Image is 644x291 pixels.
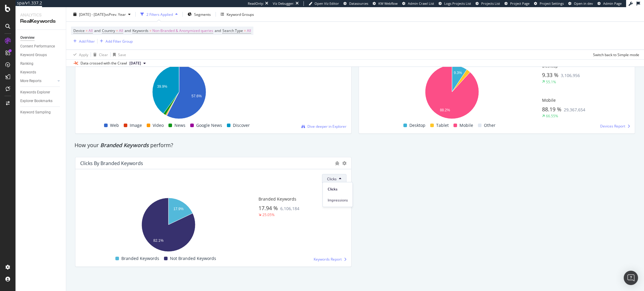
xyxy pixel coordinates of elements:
[80,61,127,66] div: Data crossed with the Crawl
[86,28,88,33] span: =
[314,257,342,262] span: Keywords Report
[138,10,180,19] button: 2 Filters Applied
[436,122,449,129] span: Tablet
[227,12,254,17] div: Keyword Groups
[233,122,250,129] span: Discover
[119,27,123,35] span: All
[309,1,339,6] a: Open Viz Editor
[222,28,243,33] span: Search Type
[20,98,52,104] div: Explorer Bookmarks
[335,161,339,165] div: bug
[111,50,126,59] button: Save
[20,43,55,50] div: Content Performance
[20,78,56,84] a: More Reports
[105,12,126,17] span: vs Prev. Year
[564,107,585,113] span: 29,367,654
[20,109,51,116] div: Keyword Sampling
[146,12,173,17] div: 2 Filters Applied
[218,10,256,19] button: Keyword Groups
[546,79,556,84] div: 55.1%
[100,141,149,149] span: Branded Keywords
[71,10,133,19] button: [DATE] - [DATE]vsPrev. Year
[80,62,278,122] div: A chart.
[546,113,558,118] div: 66.55%
[343,1,368,6] a: Datasources
[542,97,556,103] span: Mobile
[153,239,163,243] text: 82.1%
[194,12,211,17] span: Segments
[130,122,142,129] span: Image
[408,1,434,6] span: Admin Crawl List
[247,27,251,35] span: All
[600,124,630,129] a: Devices Report
[20,78,41,84] div: More Reports
[79,52,88,57] div: Apply
[132,28,148,33] span: Keywords
[307,124,346,129] span: Dive deeper in Explorer
[568,1,593,6] a: Open in dev
[540,1,564,6] span: Project Settings
[534,1,564,6] a: Project Settings
[591,50,639,59] button: Switch back to Simple mode
[244,28,246,33] span: =
[106,39,133,44] div: Add Filter Group
[258,196,296,202] span: Branded Keywords
[79,39,95,44] div: Add Filter
[20,61,33,67] div: Ranking
[80,195,256,255] svg: A chart.
[373,1,398,6] a: KW Webflow
[215,28,221,33] span: and
[20,69,36,76] div: Keywords
[444,1,471,6] span: Logs Projects List
[170,255,216,262] span: Not Branded Keywords
[504,1,530,6] a: Project Page
[97,38,133,45] button: Add Filter Group
[89,27,93,35] span: All
[116,28,118,33] span: =
[118,52,126,57] div: Save
[262,212,275,217] div: 25.05%
[20,35,62,41] a: Overview
[149,28,151,33] span: =
[121,255,159,262] span: Branded Keywords
[459,122,473,129] span: Mobile
[440,108,450,112] text: 88.2%
[102,28,115,33] span: Country
[301,124,346,129] a: Dive deeper in Explorer
[152,27,213,35] span: Non-Branded & Anonymized queries
[174,207,184,211] text: 17.9%
[191,94,202,98] text: 57.6%
[314,257,346,262] a: Keywords Report
[561,73,580,78] span: 3,106,956
[378,1,398,6] span: KW Webflow
[185,10,213,19] button: Segments
[476,1,500,6] a: Projects List
[258,204,278,212] span: 17.94 %
[20,43,62,50] a: Content Performance
[484,122,496,129] span: Other
[574,1,593,6] span: Open in dev
[20,12,61,18] div: Analytics
[127,60,148,67] button: [DATE]
[349,1,368,6] span: Datasources
[20,35,35,41] div: Overview
[94,28,100,33] span: and
[593,52,639,57] div: Switch back to Simple mode
[71,50,88,59] button: Apply
[125,28,131,33] span: and
[80,160,143,166] div: Clicks By Branded Keywords
[20,109,62,116] a: Keyword Sampling
[196,122,222,129] span: Google News
[280,206,299,211] span: 6,106,184
[328,197,348,203] span: Impressions
[157,84,167,88] text: 39.9%
[315,1,339,6] span: Open Viz Editor
[322,174,346,184] button: Clicks
[174,122,185,129] span: News
[364,62,540,122] svg: A chart.
[439,1,471,6] a: Logs Projects List
[273,1,294,6] div: Viz Debugger:
[75,141,352,149] div: How your perform?
[328,186,348,192] span: Clicks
